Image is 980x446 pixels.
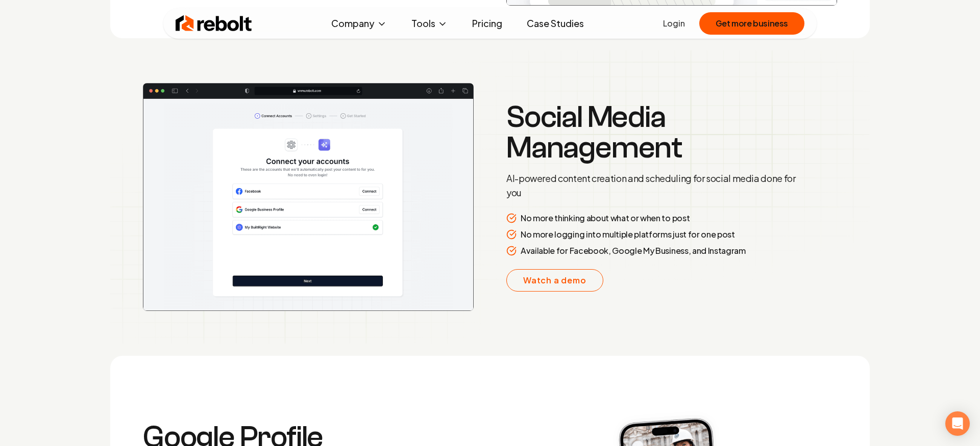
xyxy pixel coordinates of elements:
p: AI-powered content creation and scheduling for social media done for you [506,171,800,200]
img: Product [110,50,870,344]
a: Login [663,17,685,30]
button: Company [323,13,395,34]
a: Watch a demo [506,269,603,292]
button: Tools [403,13,456,34]
a: Pricing [464,13,510,34]
p: No more thinking about what or when to post [521,212,690,224]
a: Case Studies [519,13,592,34]
div: Open Intercom Messenger [945,411,970,436]
p: No more logging into multiple platforms just for one post [521,228,735,241]
h3: Social Media Management [506,102,800,163]
img: Rebolt Logo [176,13,252,34]
img: Website Preview [143,83,474,311]
button: Get more business [699,12,804,35]
p: Available for Facebook, Google My Business, and Instagram [521,245,746,257]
